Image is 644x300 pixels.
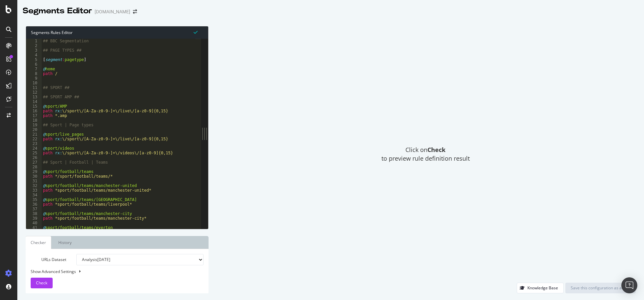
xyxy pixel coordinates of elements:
[26,221,42,225] div: 40
[517,283,564,293] button: Knowledge Base
[26,39,42,43] div: 1
[26,193,42,197] div: 34
[621,277,637,293] div: Open Intercom Messenger
[26,71,42,76] div: 8
[26,85,42,90] div: 11
[95,8,130,15] div: [DOMAIN_NAME]
[565,283,636,293] button: Save this configuration as active
[26,225,42,230] div: 41
[26,174,42,179] div: 30
[26,90,42,95] div: 12
[26,67,42,71] div: 7
[26,62,42,67] div: 6
[26,165,42,169] div: 28
[26,169,42,174] div: 29
[53,236,77,249] a: History
[26,141,42,146] div: 23
[133,9,137,14] div: arrow-right-arrow-left
[26,207,42,211] div: 37
[26,57,42,62] div: 5
[26,160,42,165] div: 27
[26,81,42,85] div: 10
[26,155,42,160] div: 26
[26,146,42,151] div: 24
[31,278,53,288] button: Check
[26,53,42,57] div: 4
[26,123,42,127] div: 19
[26,109,42,113] div: 16
[26,151,42,155] div: 25
[26,104,42,109] div: 15
[26,76,42,81] div: 9
[427,146,445,154] strong: Check
[527,285,558,291] div: Knowledge Base
[26,118,42,123] div: 18
[26,183,42,188] div: 32
[571,285,630,291] div: Save this configuration as active
[26,216,42,221] div: 39
[26,95,42,99] div: 13
[26,132,42,137] div: 21
[26,113,42,118] div: 17
[381,146,470,163] span: Click on to preview rule definition result
[26,26,208,39] div: Segments Rules Editor
[26,127,42,132] div: 20
[26,197,42,202] div: 35
[26,254,71,265] label: URLs Dataset
[26,188,42,193] div: 33
[26,137,42,141] div: 22
[26,236,51,249] a: Checker
[26,211,42,216] div: 38
[23,5,92,17] div: Segments Editor
[26,99,42,104] div: 14
[517,285,564,291] a: Knowledge Base
[36,280,47,286] span: Check
[26,43,42,48] div: 2
[26,202,42,207] div: 36
[194,29,198,35] span: Syntax is valid
[26,179,42,183] div: 31
[26,269,199,274] div: Show Advanced Settings
[26,48,42,53] div: 3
